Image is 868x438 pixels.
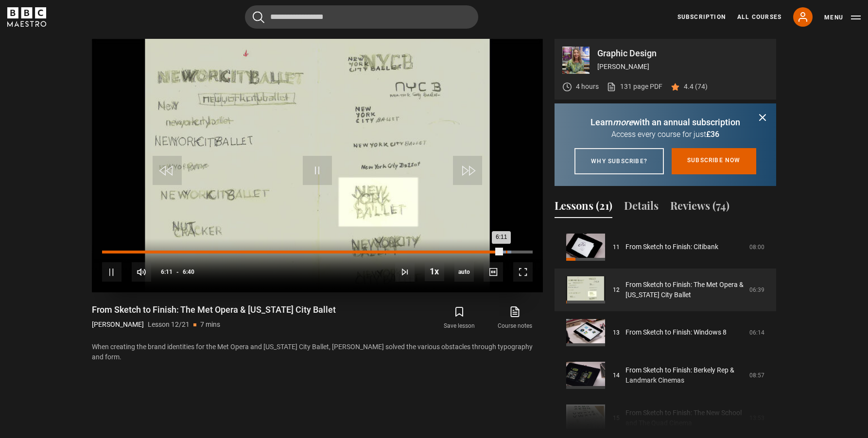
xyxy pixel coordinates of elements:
[454,262,474,282] div: Current quality: 720p
[92,342,543,362] p: When creating the brand identities for the Met Opera and [US_STATE] City Ballet, [PERSON_NAME] so...
[253,11,264,23] button: Submit the search query
[148,320,190,330] p: Lesson 12/21
[625,365,744,386] a: From Sketch to Finish: Berkely Rep & Landmark Cinemas
[624,198,659,218] button: Details
[92,304,336,316] h1: From Sketch to Finish: The Met Opera & [US_STATE] City Ballet
[432,304,487,332] button: Save lesson
[607,82,662,92] a: 131 page PDF
[161,263,173,281] span: 6:11
[684,82,708,92] p: 4.4 (74)
[245,5,478,29] input: Search
[706,130,719,139] span: £36
[613,117,633,127] i: more
[425,262,444,281] button: Playback Rate
[454,262,474,282] span: auto
[670,198,729,218] button: Reviews (74)
[132,262,151,282] button: Mute
[102,251,533,253] div: Progress Bar
[574,148,664,174] a: Why subscribe?
[677,13,726,21] a: Subscription
[183,263,194,281] span: 6:40
[200,320,220,330] p: 7 mins
[576,82,599,92] p: 4 hours
[625,280,744,300] a: From Sketch to Finish: The Met Opera & [US_STATE] City Ballet
[92,320,144,330] p: [PERSON_NAME]
[566,116,764,129] p: Learn with an annual subscription
[487,304,543,332] a: Course notes
[737,13,781,21] a: All Courses
[566,129,764,140] p: Access every course for just
[92,39,543,292] video-js: Video Player
[625,242,718,252] a: From Sketch to Finish: Citibank
[625,327,727,337] a: From Sketch to Finish: Windows 8
[824,13,861,22] button: Toggle navigation
[513,262,533,282] button: Fullscreen
[484,262,503,282] button: Captions
[597,49,768,58] p: Graphic Design
[555,198,612,218] button: Lessons (21)
[672,148,756,174] a: Subscribe now
[102,262,122,282] button: Pause
[7,7,46,27] svg: BBC Maestro
[597,62,768,72] p: [PERSON_NAME]
[395,262,415,282] button: Next Lesson
[176,269,179,275] span: -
